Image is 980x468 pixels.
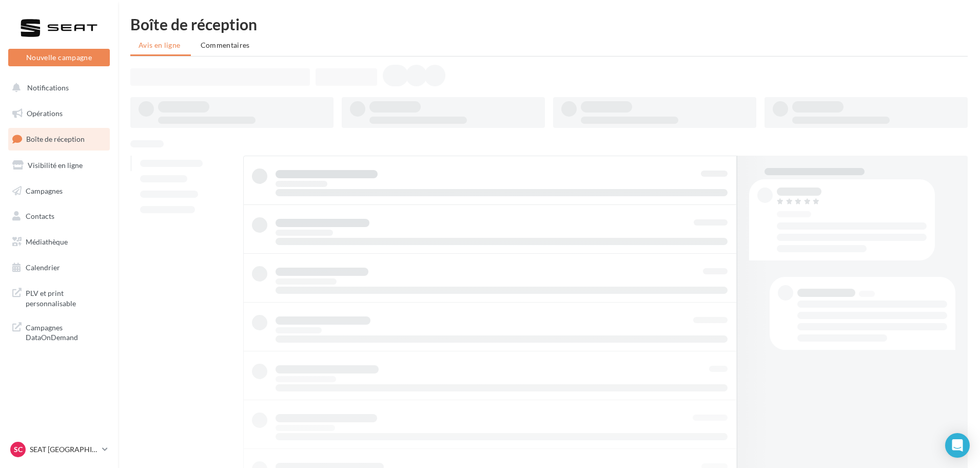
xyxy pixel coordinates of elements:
a: Campagnes DataOnDemand [6,316,112,347]
button: Nouvelle campagne [8,49,110,66]
span: Contacts [26,212,54,220]
span: Notifications [27,83,69,92]
a: Calendrier [6,257,112,278]
a: PLV et print personnalisable [6,282,112,312]
button: Notifications [6,77,108,99]
span: Commentaires [201,41,250,49]
a: Contacts [6,205,112,227]
div: Boîte de réception [130,16,968,32]
a: Visibilité en ligne [6,155,112,176]
a: Boîte de réception [6,128,112,150]
span: Campagnes [26,186,63,195]
span: Visibilité en ligne [28,161,83,170]
a: Campagnes [6,180,112,202]
span: Médiathèque [26,237,68,246]
div: Open Intercom Messenger [945,433,970,458]
a: SC SEAT [GEOGRAPHIC_DATA] [8,440,110,459]
span: PLV et print personnalisable [26,286,106,308]
p: SEAT [GEOGRAPHIC_DATA] [30,444,98,455]
span: Calendrier [26,263,60,272]
span: Campagnes DataOnDemand [26,321,106,343]
a: Médiathèque [6,231,112,253]
a: Opérations [6,103,112,124]
span: SC [14,444,23,455]
span: Opérations [27,109,63,118]
span: Boîte de réception [26,135,85,143]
